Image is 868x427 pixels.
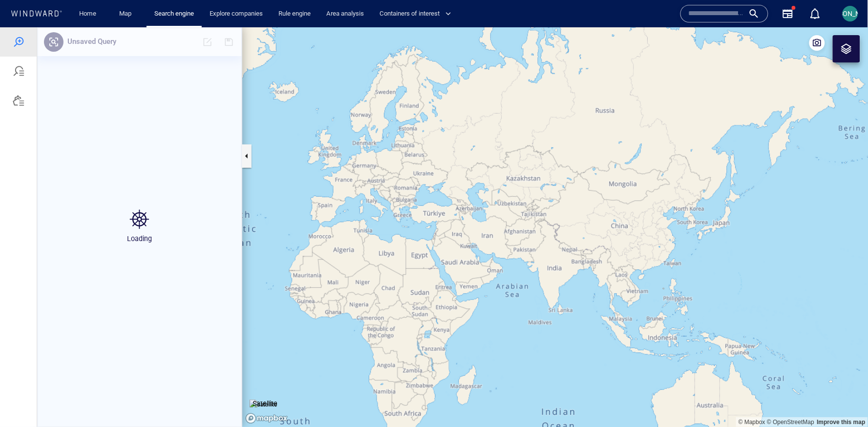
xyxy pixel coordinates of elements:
button: [PERSON_NAME] [841,4,860,23]
a: Mapbox [739,391,765,398]
p: Satellite [253,370,277,382]
img: satellite [250,372,277,382]
span: Containers of interest [380,8,451,20]
button: Map [111,5,143,22]
a: OpenStreetMap [767,391,814,398]
a: Area analysis [322,5,368,22]
a: Explore companies [206,5,267,22]
p: Loading [127,205,152,217]
a: Search engine [150,5,198,22]
iframe: Chat [826,383,861,420]
a: Map feedback [817,391,866,398]
button: Containers of interest [376,5,460,22]
button: Home [72,5,104,22]
div: Notification center [809,8,821,20]
a: Home [76,5,101,22]
a: Map [115,5,139,22]
a: Rule engine [275,5,315,22]
a: Mapbox logo [245,386,288,397]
